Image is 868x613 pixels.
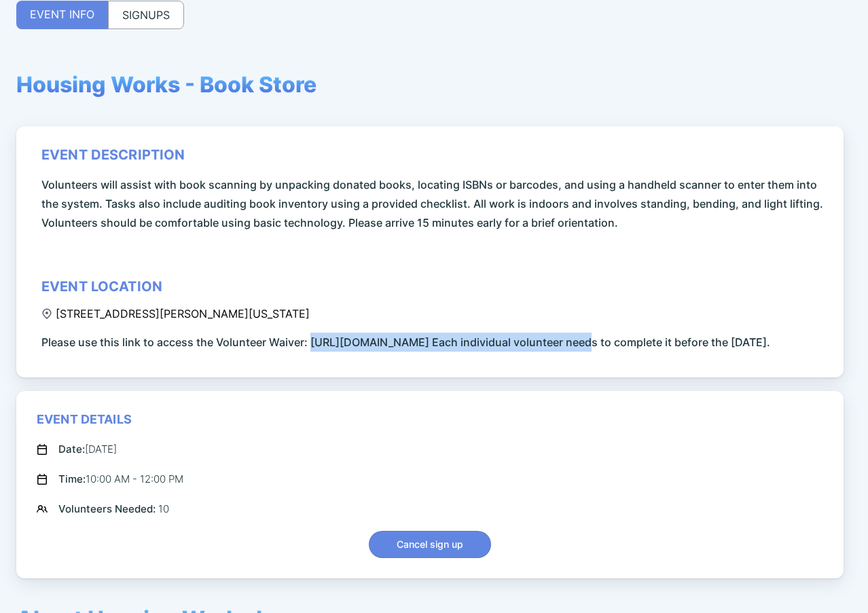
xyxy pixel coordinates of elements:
div: 10:00 AM - 12:00 PM [58,471,183,487]
span: Volunteers will assist with book scanning by unpacking donated books, locating ISBNs or barcodes,... [41,175,823,232]
span: Please use this link to access the Volunteer Waiver: [URL][DOMAIN_NAME] Each individual volunteer... [41,333,770,352]
div: SIGNUPS [108,1,184,29]
span: Volunteers Needed: [58,502,158,515]
div: event description [41,147,185,163]
span: Time: [58,472,86,485]
div: 10 [58,501,169,517]
span: Date: [58,443,85,456]
div: Event Details [37,411,132,428]
span: Housing Works - Book Store [16,71,317,98]
div: [DATE] [58,441,117,458]
div: [STREET_ADDRESS][PERSON_NAME][US_STATE] [41,307,310,320]
div: EVENT INFO [16,1,108,29]
button: Cancel sign up [369,531,491,558]
div: event location [41,278,162,295]
span: Cancel sign up [397,538,463,551]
